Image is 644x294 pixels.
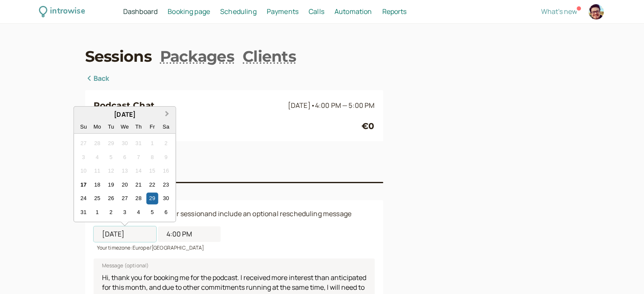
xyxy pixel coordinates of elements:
a: Calls [309,6,324,17]
div: Not available Saturday, August 2nd, 2025 [160,138,171,149]
div: Choose Monday, September 1st, 2025 [91,206,103,218]
div: Saturday [160,121,171,132]
div: Choose Friday, September 5th, 2025 [146,206,158,218]
span: 4:00 PM — 5:00 PM [315,101,375,110]
div: Month August, 2025 [77,137,173,219]
div: Not available Saturday, August 16th, 2025 [160,165,171,177]
div: Choose Saturday, August 30th, 2025 [160,193,171,204]
a: Reports [382,6,406,17]
a: Automation [334,6,372,17]
span: • [311,101,315,110]
button: Next Month [161,107,175,121]
div: Not available Tuesday, August 12th, 2025 [105,165,117,177]
div: Not available Tuesday, July 29th, 2025 [105,138,117,149]
span: Booking page [168,7,210,16]
a: Sessions [85,46,152,67]
div: Not available Tuesday, August 5th, 2025 [105,151,117,163]
a: Dashboard [123,6,158,17]
iframe: Chat Widget [602,253,644,294]
div: Not available Thursday, August 14th, 2025 [133,165,144,177]
div: Choose Thursday, August 21st, 2025 [133,179,144,190]
div: Monday [91,121,103,132]
div: Not available Saturday, August 9th, 2025 [160,151,171,163]
div: Choose Thursday, August 28th, 2025 [133,193,144,204]
span: Payments [267,7,299,16]
div: [PERSON_NAME] Muigai [94,119,362,133]
div: Not available Wednesday, August 13th, 2025 [119,165,130,177]
div: Choose Wednesday, August 27th, 2025 [119,193,130,204]
input: 12:00 AM [158,226,221,242]
div: Not available Wednesday, July 30th, 2025 [119,138,130,149]
input: Start date [94,226,156,242]
a: Account [587,3,605,21]
div: Not available Monday, July 28th, 2025 [91,138,103,149]
a: Packages [160,46,234,67]
div: Choose Date [74,106,176,222]
div: Not available Friday, August 8th, 2025 [146,151,158,163]
p: Choose a new time for your session and include an optional rescheduling message [94,209,375,220]
div: Not available Monday, August 11th, 2025 [91,165,103,177]
a: Back [85,73,110,84]
a: Clients [243,46,296,67]
div: Not available Sunday, August 3rd, 2025 [78,151,89,163]
div: €0 [362,119,374,133]
div: Choose Friday, August 29th, 2025 [146,193,158,204]
a: Scheduling [220,6,257,17]
div: Not available Monday, August 4th, 2025 [91,151,103,163]
div: Choose Monday, August 25th, 2025 [91,193,103,204]
div: Choose Wednesday, August 20th, 2025 [119,179,130,190]
span: Calls [309,7,324,16]
div: Choose Saturday, August 23rd, 2025 [160,179,171,190]
span: Message (optional) [102,261,149,270]
a: Payments [267,6,299,17]
div: Choose Saturday, September 6th, 2025 [160,206,171,218]
div: Choose Tuesday, August 19th, 2025 [105,179,117,190]
div: Choose Wednesday, September 3rd, 2025 [119,206,130,218]
span: [DATE] [288,101,375,110]
div: Choose Tuesday, September 2nd, 2025 [105,206,117,218]
div: Not available Wednesday, August 6th, 2025 [119,151,130,163]
div: Choose Tuesday, August 26th, 2025 [105,193,117,204]
div: Not available Friday, August 15th, 2025 [146,165,158,177]
div: Tuesday [105,121,117,132]
h2: [DATE] [74,110,176,120]
span: Automation [334,7,372,16]
div: Not available Sunday, July 27th, 2025 [78,138,89,149]
div: Not available Thursday, July 31st, 2025 [133,138,144,149]
div: Friday [146,121,158,132]
div: Choose Friday, August 22nd, 2025 [146,179,158,190]
a: Booking page [168,6,210,17]
div: Not available Sunday, August 10th, 2025 [78,165,89,177]
div: Choose Monday, August 18th, 2025 [91,179,103,190]
div: Choose Sunday, August 17th, 2025 [78,179,89,190]
div: Thursday [133,121,144,132]
span: Dashboard [123,7,158,16]
span: Scheduling [220,7,257,16]
button: What's new [541,8,577,15]
h3: Podcast Chat [94,99,285,112]
div: Not available Friday, August 1st, 2025 [146,138,158,149]
div: Choose Sunday, August 24th, 2025 [78,193,89,204]
div: Choose Sunday, August 31st, 2025 [78,206,89,218]
div: Choose Thursday, September 4th, 2025 [133,206,144,218]
span: What's new [541,7,577,16]
div: Sunday [78,121,89,132]
div: Wednesday [119,121,130,132]
div: Not available Thursday, August 7th, 2025 [133,151,144,163]
div: introwise [50,5,85,18]
a: introwise [39,5,85,18]
div: Your timezone: Europe/[GEOGRAPHIC_DATA] [94,242,375,252]
span: Reports [382,7,406,16]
